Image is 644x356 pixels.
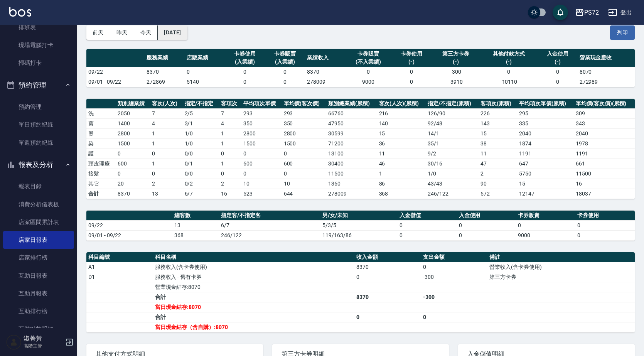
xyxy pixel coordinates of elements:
th: 入金儲值 [398,211,457,221]
td: 2050 [116,108,150,118]
td: 7 [150,108,183,118]
td: 278009 [326,189,377,199]
td: 0 [421,262,488,272]
td: 0 [241,169,282,179]
button: save [553,5,568,20]
th: 單均價(客次價) [282,99,327,109]
td: 0 [575,220,635,230]
td: 第三方卡券 [487,272,635,282]
button: 昨天 [110,25,134,40]
td: 09/01 - 09/22 [86,230,172,240]
td: 572 [479,189,517,199]
td: 9000 [516,230,575,240]
button: 預約管理 [3,75,74,95]
td: 服務收入 - 舊有卡券 [153,272,355,282]
td: 8370 [305,67,345,77]
a: 互助日報表 [3,267,74,285]
td: 0 [150,169,183,179]
td: 8070 [578,67,635,77]
td: 644 [282,189,327,199]
td: 合計 [153,292,355,302]
table: a dense table [86,211,635,241]
td: 119/163/86 [320,230,398,240]
td: 10 [282,179,327,189]
td: 1 / 0 [426,169,479,179]
div: (入業績) [227,58,263,66]
th: 備註 [487,252,635,262]
td: 0 [538,67,578,77]
td: 0 [116,148,150,159]
a: 單週預約紀錄 [3,134,74,152]
td: 0 [457,230,516,240]
td: 11 [479,148,517,159]
td: 71200 [326,138,377,148]
td: 1 [219,138,241,148]
td: 7 [219,108,241,118]
td: 600 [116,159,150,169]
td: 8370 [354,262,421,272]
td: 0 [282,169,327,179]
td: 2800 [241,128,282,138]
th: 平均項次單價(累積) [517,99,574,109]
a: 互助月報表 [3,285,74,302]
td: 剪 [86,118,116,128]
td: 18037 [574,189,635,199]
td: 護 [86,148,116,159]
button: 列印 [610,25,635,40]
td: 服務收入(含卡券使用) [153,262,355,272]
div: 其他付款方式 [482,50,535,58]
td: 600 [282,159,327,169]
th: 客次(人次) [150,99,183,109]
div: PS72 [584,8,599,17]
td: 0 [575,230,635,240]
td: 0 [225,67,265,77]
td: 0 [457,220,516,230]
td: -300 [432,67,480,77]
td: 272869 [145,77,185,87]
a: 消費分析儀表板 [3,196,74,213]
td: 0 [480,67,537,77]
td: 1 [219,128,241,138]
td: 47950 [326,118,377,128]
td: 143 [479,118,517,128]
td: -300 [421,292,488,302]
td: 1 [219,159,241,169]
div: (入業績) [267,58,303,66]
td: 1978 [574,138,635,148]
th: 卡券販賣 [516,211,575,221]
td: 13 [172,220,219,230]
p: 高階主管 [24,343,63,349]
td: 0 [421,312,488,322]
td: 09/22 [86,220,172,230]
td: 295 [517,108,574,118]
td: 0 [282,148,327,159]
td: 35 / 1 [426,138,479,148]
table: a dense table [86,49,635,87]
td: 1 / 0 [183,138,219,148]
td: 368 [172,230,219,240]
button: [DATE] [158,25,187,40]
a: 預約管理 [3,98,74,116]
th: 卡券使用 [575,211,635,221]
a: 店家區間累計表 [3,213,74,231]
td: 1191 [574,148,635,159]
td: 0 [265,77,305,87]
td: 90 [479,179,517,189]
td: 46 [377,159,426,169]
a: 報表目錄 [3,177,74,195]
td: 5140 [185,77,225,87]
th: 店販業績 [185,49,225,67]
td: 0 / 1 [183,159,219,169]
div: 卡券販賣 [347,50,389,58]
td: 0 [398,230,457,240]
a: 排班表 [3,19,74,36]
td: 11500 [574,169,635,179]
div: 第三方卡券 [433,50,478,58]
th: 科目編號 [86,252,153,262]
td: -3910 [432,77,480,87]
td: 當日現金結存:8070 [153,302,355,312]
td: 營業收入(含卡券使用) [487,262,635,272]
button: 前天 [86,25,110,40]
div: 卡券使用 [227,50,263,58]
td: 350 [282,118,327,128]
